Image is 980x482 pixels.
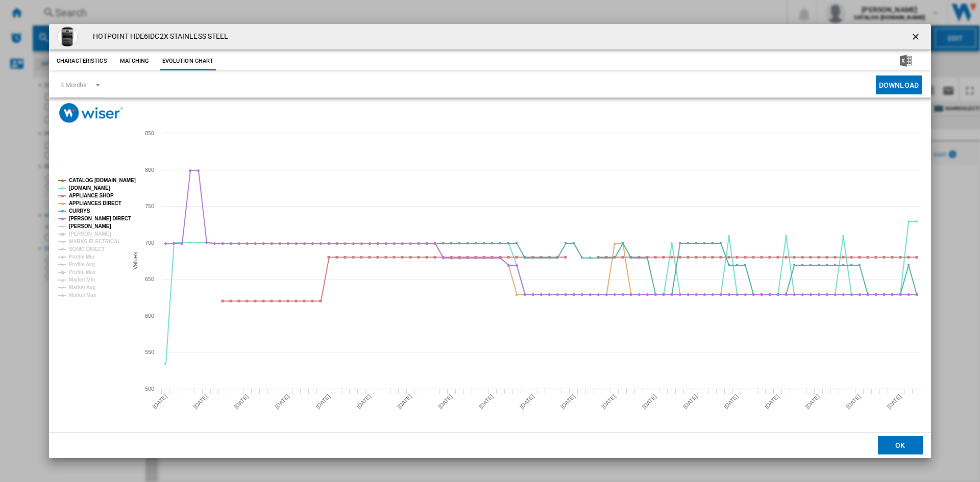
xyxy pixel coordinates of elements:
[69,254,94,260] tspan: Profile Min
[314,393,331,410] tspan: [DATE]
[69,177,136,183] tspan: CATALOG [DOMAIN_NAME]
[876,75,922,94] button: Download
[69,285,95,290] tspan: Market Avg
[233,393,250,410] tspan: [DATE]
[69,200,121,206] tspan: APPLIANCES DIRECT
[900,55,912,67] img: excel-24x24.png
[845,393,862,410] tspan: [DATE]
[145,167,154,173] tspan: 800
[641,393,658,410] tspan: [DATE]
[478,393,495,410] tspan: [DATE]
[88,32,228,42] h4: HOTPOINT HDE6IDC2X STAINLESS STEEL
[437,393,454,410] tspan: [DATE]
[145,203,154,209] tspan: 750
[69,262,95,267] tspan: Profile Avg
[145,240,154,246] tspan: 700
[145,276,154,282] tspan: 650
[69,185,110,191] tspan: [DOMAIN_NAME]
[145,386,154,392] tspan: 500
[69,239,120,244] tspan: MARKS ELECTRICAL
[69,208,90,214] tspan: CURRYS
[519,393,535,410] tspan: [DATE]
[151,393,168,410] tspan: [DATE]
[112,52,157,70] button: Matching
[878,436,923,454] button: OK
[559,393,576,410] tspan: [DATE]
[911,32,923,44] ng-md-icon: getI18NText('BUTTONS.CLOSE_DIALOG')
[804,393,821,410] tspan: [DATE]
[396,393,413,410] tspan: [DATE]
[682,393,699,410] tspan: [DATE]
[49,24,931,458] md-dialog: Product popup
[274,393,290,410] tspan: [DATE]
[132,252,139,270] tspan: Values
[59,103,123,123] img: logo_wiser_300x94.png
[57,27,78,47] img: 5b0f1d672042aafb0665db348001301761941065_1.jpg
[69,269,96,275] tspan: Profile Max
[69,292,96,298] tspan: Market Max
[69,216,131,221] tspan: [PERSON_NAME] DIRECT
[600,393,617,410] tspan: [DATE]
[884,52,928,70] button: Download in Excel
[355,393,372,410] tspan: [DATE]
[192,393,209,410] tspan: [DATE]
[69,223,111,229] tspan: [PERSON_NAME]
[60,81,87,89] div: 3 Months
[160,52,216,70] button: Evolution chart
[145,313,154,319] tspan: 600
[69,277,95,283] tspan: Market Min
[69,231,111,237] tspan: [PERSON_NAME]
[906,27,927,47] button: getI18NText('BUTTONS.CLOSE_DIALOG')
[69,193,114,198] tspan: APPLIANCE SHOP
[145,349,154,355] tspan: 550
[54,52,110,70] button: Characteristics
[886,393,902,410] tspan: [DATE]
[764,393,780,410] tspan: [DATE]
[145,130,154,136] tspan: 850
[69,246,105,252] tspan: SONIC DIRECT
[723,393,740,410] tspan: [DATE]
